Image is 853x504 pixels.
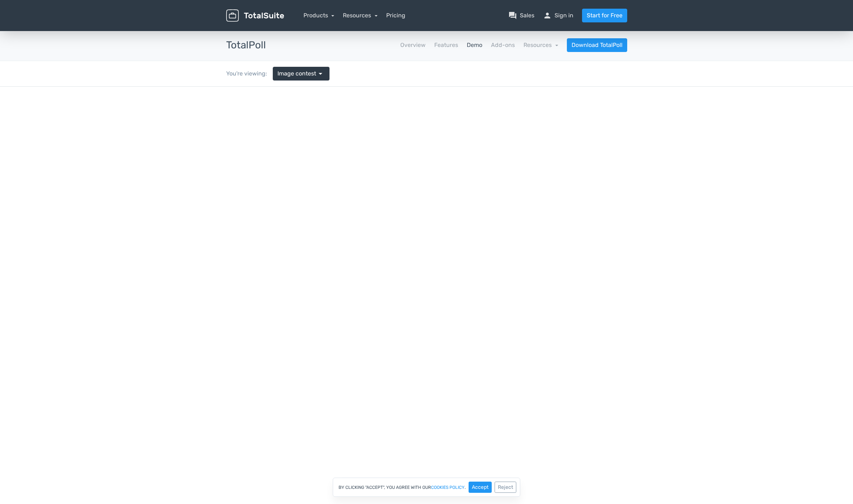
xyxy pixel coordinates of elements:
span: person [543,11,552,20]
a: cookies policy [431,485,465,490]
span: question_answer [508,11,517,20]
div: You're viewing: [226,69,273,78]
a: Add-ons [491,41,515,49]
div: By clicking "Accept", you agree with our . [333,478,520,497]
a: Demo [467,41,482,49]
a: Image contest arrow_drop_down [273,67,329,81]
a: Resources [524,42,558,48]
a: Download TotalPoll [567,38,627,52]
a: Features [434,41,458,49]
a: Overview [400,41,426,49]
button: Reject [495,482,516,493]
a: Start for Free [582,9,627,22]
a: personSign in [543,11,573,20]
span: Image contest [277,69,316,78]
button: Accept [469,482,492,493]
a: question_answerSales [508,11,534,20]
h3: TotalPoll [226,40,266,51]
span: arrow_drop_down [316,69,325,78]
a: Products [303,12,335,19]
img: TotalSuite for WordPress [226,9,284,22]
a: Pricing [386,11,405,20]
a: Resources [343,12,378,19]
